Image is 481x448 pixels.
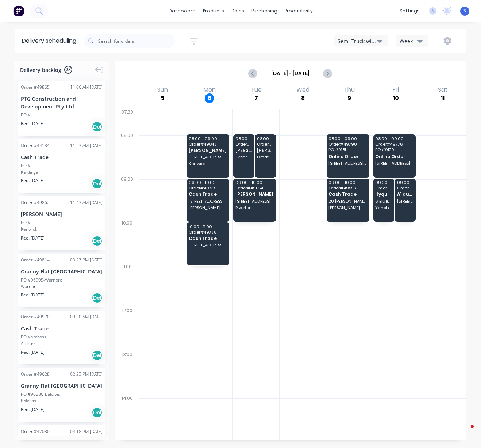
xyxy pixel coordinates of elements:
[21,257,50,263] div: Order # 49814
[115,131,139,175] div: 08:00
[189,225,227,229] span: 10:00 - 11:00
[115,394,139,438] div: 14:00
[328,137,366,141] span: 08:00 - 09:00
[235,137,252,141] span: 08:00 - 09:00
[189,137,227,141] span: 08:00 - 09:00
[64,66,72,74] span: 28
[21,314,50,320] div: Order # 49570
[189,199,227,203] span: [STREET_ADDRESS]
[21,153,103,161] div: Cash Trade
[21,283,103,290] div: Warnbro
[249,86,264,93] div: Tue
[235,186,273,190] span: Order # 49854
[21,406,45,413] span: Req. [DATE]
[20,66,61,74] span: Delivery backlog
[189,186,227,190] span: Order # 49739
[390,86,401,93] div: Fri
[21,84,50,91] div: Order # 49865
[92,178,103,189] div: Del
[115,263,139,306] div: 11:00
[21,199,50,206] div: Order # 49862
[235,192,273,196] span: [PERSON_NAME]
[375,137,413,141] span: 08:00 - 09:00
[189,180,227,185] span: 09:00 - 10:00
[397,180,414,185] span: 09:00 - 10:00
[396,35,428,47] button: Week
[21,334,46,340] div: PO #Ardross
[189,236,227,241] span: Cash Trade
[257,155,274,159] span: Great Eastern Freightlines, [STREET_ADDRESS][PERSON_NAME]
[235,142,252,146] span: Order # 49891
[92,350,103,361] div: Del
[70,142,103,149] div: 11:23 AM [DATE]
[436,86,450,93] div: Sat
[115,175,139,219] div: 09:00
[21,382,103,390] div: Granny Flat [GEOGRAPHIC_DATA]
[15,29,84,53] div: Delivery scheduling
[375,148,413,152] span: PO # 9179
[21,391,60,398] div: PO #96886-Baldivis
[397,186,414,190] span: Order # 49863
[456,423,474,441] iframe: Intercom live chat
[189,148,227,153] span: [PERSON_NAME]
[92,292,103,303] div: Del
[328,180,366,185] span: 09:00 - 10:00
[298,93,308,103] div: 8
[21,349,45,356] span: Req. [DATE]
[463,8,466,14] span: S
[328,199,366,203] span: 20 [PERSON_NAME]
[21,226,103,233] div: Kenwick
[21,340,103,347] div: Ardross
[257,148,274,153] span: [PERSON_NAME]
[21,120,45,127] span: Req. [DATE]
[21,398,103,404] div: Baldivis
[294,86,312,93] div: Wed
[281,5,316,16] div: productivity
[21,162,31,169] div: PO #
[115,219,139,263] div: 10:00
[115,306,139,350] div: 12:00
[328,154,366,159] span: Online Order
[21,112,31,118] div: PO #
[21,428,50,435] div: Order # 47080
[328,192,366,196] span: Cash Trade
[189,192,227,196] span: Cash Trade
[115,350,139,394] div: 13:00
[397,199,414,203] span: [STREET_ADDRESS]
[251,93,261,103] div: 7
[92,407,103,418] div: Del
[21,210,103,218] div: [PERSON_NAME]
[70,257,103,263] div: 03:27 PM [DATE]
[334,35,388,46] button: Semi-Truck with Hiab
[199,5,228,16] div: products
[115,108,139,131] div: 07:30
[257,142,274,146] span: Order # 49166
[70,199,103,206] div: 11:43 AM [DATE]
[375,206,392,210] span: Yanchep
[205,93,214,103] div: 6
[155,86,170,93] div: Sun
[328,142,366,146] span: Order # 49790
[21,95,103,110] div: PTG Construction and Development Pty Ltd
[21,177,45,184] span: Req. [DATE]
[92,121,103,132] div: Del
[400,37,421,45] div: Week
[391,93,401,103] div: 10
[328,206,366,210] span: [PERSON_NAME]
[338,37,377,45] div: Semi-Truck with Hiab
[328,161,366,165] span: [STREET_ADDRESS][PERSON_NAME]
[396,5,423,16] div: settings
[21,169,103,176] div: Kardinya
[21,268,103,275] div: Granny Flat [GEOGRAPHIC_DATA]
[342,86,357,93] div: Thu
[21,325,103,332] div: Cash Trade
[13,5,24,16] img: Factory
[98,34,175,48] input: Search for orders
[235,199,273,203] span: [STREET_ADDRESS]
[21,292,45,298] span: Req. [DATE]
[189,230,227,234] span: Order # 49738
[189,243,227,247] span: [STREET_ADDRESS]
[328,186,366,190] span: Order # 49556
[21,142,50,149] div: Order # 44184
[375,154,413,159] span: Online Order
